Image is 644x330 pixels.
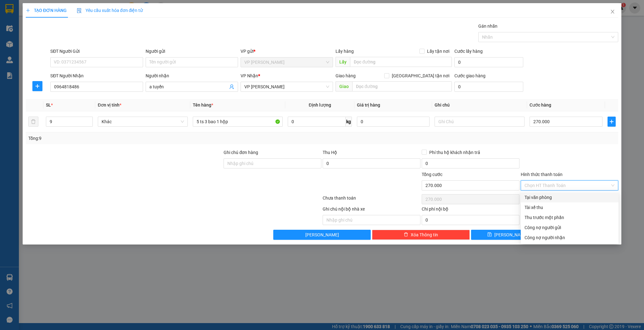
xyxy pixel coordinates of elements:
[608,117,616,127] button: plus
[530,102,551,107] span: Cước hàng
[427,149,483,156] span: Phí thu hộ khách nhận trả
[102,117,184,126] span: Khác
[28,117,38,127] button: delete
[357,117,430,127] input: 0
[322,195,421,206] div: Chưa thanh toán
[244,58,329,67] span: VP Ngọc Hồi
[525,214,615,221] div: Thu trước một phần
[224,158,321,168] input: Ghi chú đơn hàng
[372,230,470,240] button: deleteXóa Thông tin
[350,57,452,67] input: Dọc đường
[432,99,527,111] th: Ghi chú
[323,206,420,215] div: Ghi chú nội bộ nhà xe
[404,232,408,237] span: delete
[610,9,615,14] span: close
[146,48,238,55] div: Người gửi
[435,117,525,127] input: Ghi Chú
[521,172,563,177] label: Hình thức thanh toán
[336,57,350,67] span: Lấy
[471,230,544,240] button: save[PERSON_NAME]
[608,119,616,124] span: plus
[494,231,528,238] span: [PERSON_NAME]
[33,84,42,89] span: plus
[478,24,497,29] label: Gán nhãn
[229,84,234,89] span: user-add
[525,234,615,241] div: Công nợ người nhận
[454,82,523,92] input: Cước giao hàng
[323,150,337,155] span: Thu Hộ
[146,72,238,79] div: Người nhận
[525,194,615,201] div: Tại văn phòng
[422,206,519,215] div: Chi phí nội bộ
[422,172,442,177] span: Tổng cước
[346,117,352,127] span: kg
[77,8,82,13] img: icon
[46,102,51,107] span: SL
[224,150,258,155] label: Ghi chú đơn hàng
[32,81,42,91] button: plus
[604,3,621,21] button: Close
[521,223,619,233] div: Cước gửi hàng sẽ được ghi vào công nợ của người gửi
[336,49,354,54] span: Lấy hàng
[26,8,30,13] span: plus
[389,72,452,79] span: [GEOGRAPHIC_DATA] tận nơi
[454,73,486,78] label: Cước giao hàng
[525,224,615,231] div: Công nợ người gửi
[50,48,143,55] div: SĐT Người Gửi
[357,102,380,107] span: Giá trị hàng
[244,82,329,91] span: VP Hà Huy Tập
[336,81,352,91] span: Giao
[305,231,339,238] span: [PERSON_NAME]
[241,73,258,78] span: VP Nhận
[273,230,371,240] button: [PERSON_NAME]
[241,48,333,55] div: VP gửi
[77,8,143,13] span: Yêu cầu xuất hóa đơn điện tử
[193,117,283,127] input: VD: Bàn, Ghế
[425,48,452,55] span: Lấy tận nơi
[98,102,121,107] span: Đơn vị tính
[454,49,483,54] label: Cước lấy hàng
[50,72,143,79] div: SĐT Người Nhận
[26,8,67,13] span: TẠO ĐƠN HÀNG
[525,204,615,211] div: Tài xế thu
[487,232,492,237] span: save
[193,102,213,107] span: Tên hàng
[454,57,523,67] input: Cước lấy hàng
[411,231,438,238] span: Xóa Thông tin
[28,135,249,142] div: Tổng: 9
[309,102,331,107] span: Định lượng
[336,73,356,78] span: Giao hàng
[352,81,452,91] input: Dọc đường
[521,233,619,243] div: Cước gửi hàng sẽ được ghi vào công nợ của người nhận
[323,215,420,225] input: Nhập ghi chú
